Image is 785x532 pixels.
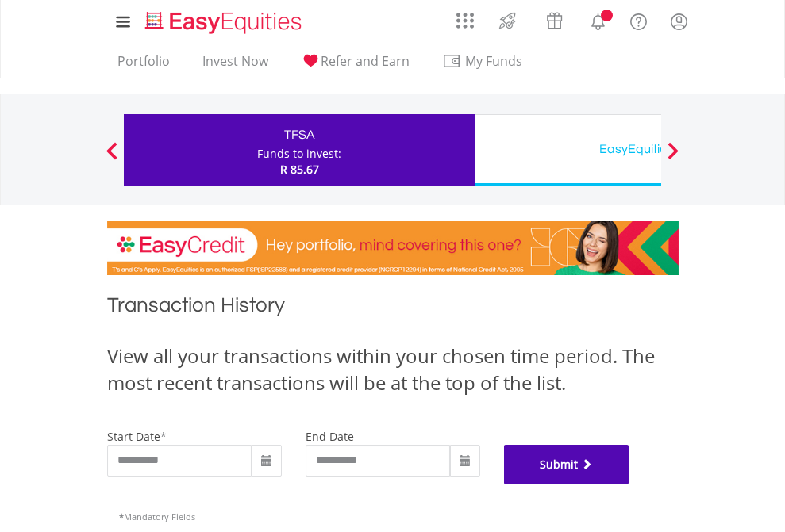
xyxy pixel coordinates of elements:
[456,12,474,29] img: grid-menu-icon.svg
[578,4,618,36] a: Notifications
[107,429,160,444] label: start date
[446,4,484,29] a: AppsGrid
[504,445,629,484] button: Submit
[96,150,128,166] button: Previous
[119,511,195,522] span: Mandatory Fields
[321,52,410,70] span: Refer and Earn
[494,8,521,33] img: thrive-v2.svg
[107,343,679,397] div: View all your transactions within your chosen time period. The most recent transactions will be a...
[111,53,176,78] a: Portfolio
[139,4,308,36] a: Home page
[107,221,679,275] img: EasyCredit Promotion Banner
[531,4,578,33] a: Vouchers
[133,124,465,146] div: TFSA
[657,150,689,166] button: Next
[107,291,679,327] h1: Transaction History
[306,429,354,444] label: end date
[280,162,319,177] span: R 85.67
[142,10,308,36] img: EasyEquities_Logo.png
[196,53,275,78] a: Invest Now
[294,53,416,78] a: Refer and Earn
[257,146,341,162] div: Funds to invest:
[442,51,546,71] span: My Funds
[659,4,699,39] a: My Profile
[541,8,568,33] img: vouchers-v2.svg
[618,4,659,36] a: FAQ's and Support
